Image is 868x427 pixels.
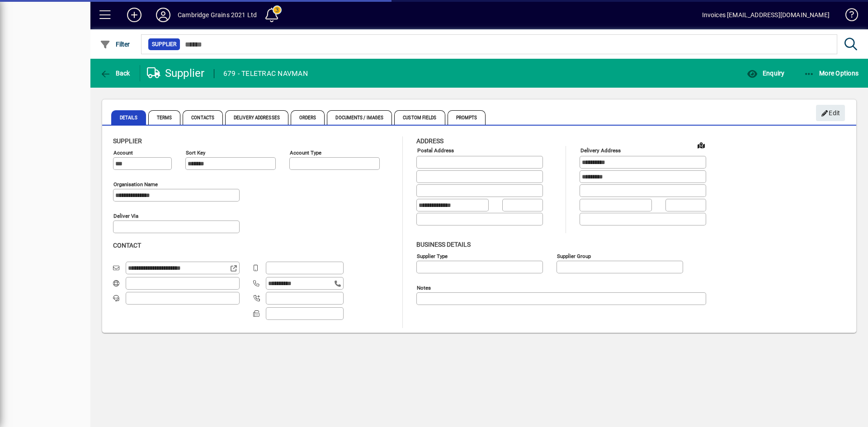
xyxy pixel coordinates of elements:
[113,181,158,188] mat-label: Organisation name
[98,36,132,52] button: Filter
[448,110,486,125] span: Prompts
[113,213,138,219] mat-label: Deliver via
[113,137,142,145] span: Supplier
[745,65,787,81] button: Enquiry
[113,242,141,249] span: Contact
[394,110,445,125] span: Custom Fields
[417,284,431,291] mat-label: Notes
[100,41,130,48] span: Filter
[113,150,133,156] mat-label: Account
[90,65,140,81] app-page-header-button: Back
[148,110,181,125] span: Terms
[149,7,178,23] button: Profile
[120,7,149,23] button: Add
[802,65,861,81] button: More Options
[804,70,859,77] span: More Options
[98,65,132,81] button: Back
[327,110,392,125] span: Documents / Images
[223,66,308,81] div: 679 - TELETRAC NAVMAN
[186,150,205,156] mat-label: Sort key
[702,8,830,22] div: Invoices [EMAIL_ADDRESS][DOMAIN_NAME]
[100,70,130,77] span: Back
[747,70,784,77] span: Enquiry
[694,138,708,152] a: View on map
[225,110,288,125] span: Delivery Addresses
[821,106,840,121] span: Edit
[111,110,146,125] span: Details
[816,105,845,121] button: Edit
[416,137,443,145] span: Address
[291,110,325,125] span: Orders
[290,150,321,156] mat-label: Account Type
[152,40,176,49] span: Supplier
[839,2,857,31] a: Knowledge Base
[183,110,223,125] span: Contacts
[178,8,257,22] div: Cambridge Grains 2021 Ltd
[417,253,448,259] mat-label: Supplier type
[557,253,591,259] mat-label: Supplier group
[416,241,471,248] span: Business details
[147,66,205,80] div: Supplier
